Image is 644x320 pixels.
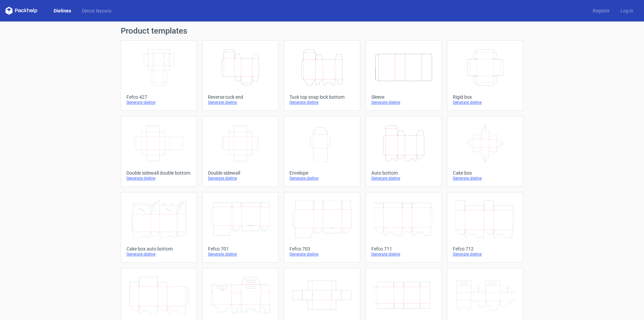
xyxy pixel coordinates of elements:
a: Rigid boxGenerate dieline [447,40,523,111]
a: Log in [615,7,639,14]
a: Fefco 701Generate dieline [202,192,278,263]
div: Generate dieline [453,100,518,105]
div: Generate dieline [371,176,436,181]
a: Fefco 711Generate dieline [366,192,442,263]
div: Auto bottom [371,170,436,176]
div: Fefco 703 [289,246,354,252]
div: Generate dieline [289,252,354,257]
a: SleeveGenerate dieline [366,40,442,111]
div: Fefco 711 [371,246,436,252]
div: Fefco 427 [126,94,191,100]
div: Cake box auto bottom [126,246,191,252]
div: Generate dieline [453,176,518,181]
a: Tuck top snap lock bottomGenerate dieline [284,40,360,111]
a: Fefco 427Generate dieline [121,40,197,111]
a: EnvelopeGenerate dieline [284,116,360,187]
div: Generate dieline [208,252,273,257]
div: Generate dieline [208,100,273,105]
div: Fefco 701 [208,246,273,252]
a: Diecut layouts [76,7,117,14]
a: Cake boxGenerate dieline [447,116,523,187]
div: Generate dieline [371,252,436,257]
div: Generate dieline [289,100,354,105]
a: Fefco 703Generate dieline [284,192,360,263]
div: Rigid box [453,94,518,100]
div: Generate dieline [208,176,273,181]
a: Auto bottomGenerate dieline [366,116,442,187]
div: Fefco 712 [453,246,518,252]
div: Double sidewall double bottom [126,170,191,176]
h1: Product templates [121,27,523,35]
div: Envelope [289,170,354,176]
div: Generate dieline [126,100,191,105]
div: Sleeve [371,94,436,100]
a: Fefco 712Generate dieline [447,192,523,263]
div: Generate dieline [371,100,436,105]
a: Reverse tuck endGenerate dieline [202,40,278,111]
div: Generate dieline [289,176,354,181]
a: Double sidewallGenerate dieline [202,116,278,187]
a: Dielines [48,7,76,14]
a: Register [587,7,615,14]
div: Generate dieline [126,176,191,181]
a: Cake box auto bottomGenerate dieline [121,192,197,263]
div: Double sidewall [208,170,273,176]
a: Double sidewall double bottomGenerate dieline [121,116,197,187]
div: Reverse tuck end [208,94,273,100]
div: Generate dieline [453,252,518,257]
div: Generate dieline [126,252,191,257]
div: Cake box [453,170,518,176]
div: Tuck top snap lock bottom [289,94,354,100]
